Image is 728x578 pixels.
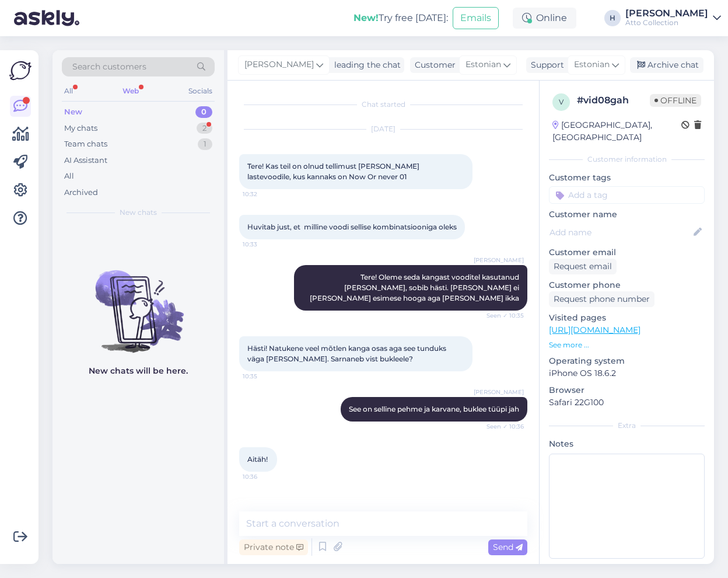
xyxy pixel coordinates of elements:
[310,273,521,302] span: Tere! Oleme seda kangast vooditel kasutanud [PERSON_NAME], sobib hästi. [PERSON_NAME] ei [PERSON_...
[244,58,314,71] span: [PERSON_NAME]
[64,106,82,118] div: New
[186,83,215,99] div: Socials
[120,83,141,99] div: Web
[72,61,146,73] span: Search customers
[577,93,650,107] div: # vid08gah
[9,60,32,82] img: Askly Logo
[493,542,523,552] span: Send
[559,98,563,106] span: v
[64,138,107,150] div: Team chats
[480,422,524,431] span: Seen ✓ 10:36
[549,396,705,409] p: Safari 22G100
[549,279,705,291] p: Customer phone
[243,190,286,199] span: 10:32
[625,9,721,27] a: [PERSON_NAME]Atto Collection
[574,58,610,71] span: Estonian
[197,123,212,134] div: 2
[120,207,157,218] span: New chats
[64,155,107,166] div: AI Assistant
[353,12,379,23] b: New!
[243,472,286,481] span: 10:36
[625,18,708,27] div: Atto Collection
[353,11,448,25] div: Try free [DATE]:
[64,187,98,199] div: Archived
[410,59,456,71] div: Customer
[513,8,576,29] div: Online
[243,372,286,381] span: 10:35
[195,106,212,118] div: 0
[62,83,75,99] div: All
[247,455,268,464] span: Aitäh!
[549,259,617,274] div: Request email
[549,226,691,239] input: Add name
[247,222,457,231] span: Huvitab just, et milline voodi sellise kombinatsiooniga oleks
[52,249,224,354] img: No chats
[453,7,499,29] button: Emails
[549,367,705,379] p: iPhone OS 18.6.2
[480,311,524,320] span: Seen ✓ 10:35
[349,405,519,413] span: See on selline pehme ja karvane, buklee tüüpi jah
[549,172,705,184] p: Customer tags
[526,59,564,71] div: Support
[64,170,74,182] div: All
[247,162,421,181] span: Tere! Kas teil on olnud tellimust [PERSON_NAME] lastevoodile, kus kannaks on Now Or never 01
[549,312,705,324] p: Visited pages
[630,57,703,73] div: Archive chat
[64,123,97,134] div: My chats
[198,138,212,150] div: 1
[549,325,640,335] a: [URL][DOMAIN_NAME]
[474,256,524,264] span: [PERSON_NAME]
[549,420,705,431] div: Extra
[549,291,654,307] div: Request phone number
[549,186,705,204] input: Add a tag
[625,9,708,18] div: [PERSON_NAME]
[549,246,705,259] p: Customer email
[549,154,705,165] div: Customer information
[239,99,527,110] div: Chat started
[549,355,705,367] p: Operating system
[549,208,705,221] p: Customer name
[466,58,501,71] span: Estonian
[330,59,401,71] div: leading the chat
[549,340,705,350] p: See more ...
[650,94,701,107] span: Offline
[243,240,286,249] span: 10:33
[549,438,705,450] p: Notes
[247,344,448,363] span: Hästi! Natukene veel mõtlen kanga osas aga see tunduks väga [PERSON_NAME]. Sarnaneb vist bukleele?
[552,119,681,144] div: [GEOGRAPHIC_DATA], [GEOGRAPHIC_DATA]
[474,388,524,396] span: [PERSON_NAME]
[239,124,527,134] div: [DATE]
[89,365,188,377] p: New chats will be here.
[549,384,705,396] p: Browser
[604,10,621,26] div: H
[239,539,308,555] div: Private note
